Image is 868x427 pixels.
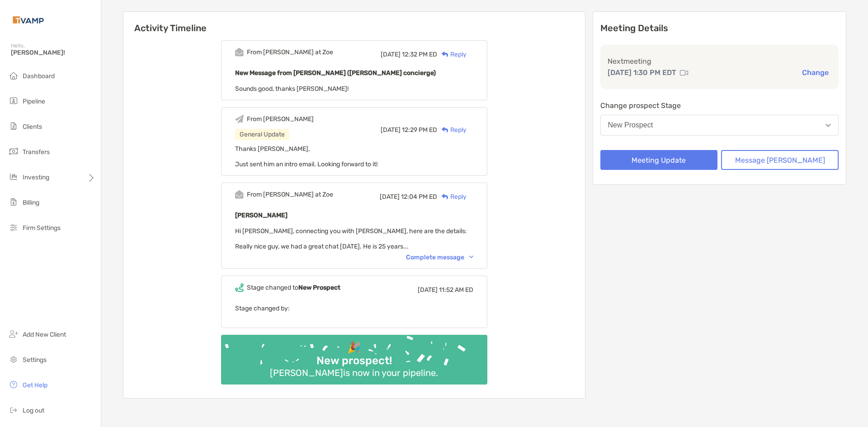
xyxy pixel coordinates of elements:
[600,150,718,170] button: Meeting Update
[437,192,467,202] div: Reply
[826,124,831,127] img: Open dropdown arrow
[23,98,45,105] span: Pipeline
[23,356,47,364] span: Settings
[23,407,44,414] span: Log out
[23,381,47,389] span: Get Help
[235,69,436,77] b: New Message from [PERSON_NAME] ([PERSON_NAME] concierge)
[11,49,95,56] span: [PERSON_NAME]!
[344,341,364,354] div: 🎉
[23,123,42,131] span: Clients
[221,335,487,377] img: Confetti
[23,331,66,338] span: Add New Client
[8,354,19,365] img: settings icon
[235,190,244,199] img: Event icon
[799,68,831,77] button: Change
[8,146,19,157] img: transfers icon
[600,23,839,34] p: Meeting Details
[247,115,314,123] div: From [PERSON_NAME]
[313,354,396,367] div: New prospect!
[402,126,437,134] span: 12:29 PM ED
[608,56,832,67] p: Next meeting
[8,222,19,233] img: firm-settings icon
[235,129,289,140] div: General Update
[298,284,340,291] b: New Prospect
[8,379,19,390] img: get-help icon
[235,48,244,56] img: Event icon
[721,150,839,170] button: Message [PERSON_NAME]
[8,95,19,106] img: pipeline icon
[381,126,401,134] span: [DATE]
[123,12,585,33] h6: Activity Timeline
[23,224,61,232] span: Firm Settings
[381,51,401,58] span: [DATE]
[235,145,377,168] span: Thanks [PERSON_NAME], Just sent him an intro email. Looking forward to it!
[247,191,333,198] div: From [PERSON_NAME] at Zoe
[23,148,50,156] span: Transfers
[469,256,473,258] img: Chevron icon
[608,67,676,78] p: [DATE] 1:30 PM EDT
[442,194,448,200] img: Reply icon
[406,253,473,261] div: Complete message
[418,286,438,294] span: [DATE]
[439,286,473,294] span: 11:52 AM ED
[442,52,448,57] img: Reply icon
[235,303,473,314] p: Stage changed by:
[8,70,19,81] img: dashboard icon
[437,125,467,135] div: Reply
[266,367,442,378] div: [PERSON_NAME] is now in your pipeline.
[235,115,244,123] img: Event icon
[8,328,19,339] img: add_new_client icon
[235,85,349,93] span: Sounds good, thanks [PERSON_NAME]!
[600,100,839,111] p: Change prospect Stage
[402,51,437,58] span: 12:32 PM ED
[11,4,46,36] img: Zoe Logo
[23,72,55,80] span: Dashboard
[8,171,19,182] img: investing icon
[680,69,688,76] img: communication type
[401,193,437,201] span: 12:04 PM ED
[235,227,467,250] span: Hi [PERSON_NAME], connecting you with [PERSON_NAME], here are the details: Really nice guy, we ha...
[235,283,244,292] img: Event icon
[8,121,19,131] img: clients icon
[235,211,288,219] b: [PERSON_NAME]
[380,193,400,201] span: [DATE]
[442,127,448,133] img: Reply icon
[608,121,653,129] div: New Prospect
[8,404,19,415] img: logout icon
[8,197,19,207] img: billing icon
[247,284,340,291] div: Stage changed to
[600,115,839,136] button: New Prospect
[23,199,39,206] span: Billing
[23,174,49,181] span: Investing
[437,50,467,59] div: Reply
[247,48,333,56] div: From [PERSON_NAME] at Zoe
